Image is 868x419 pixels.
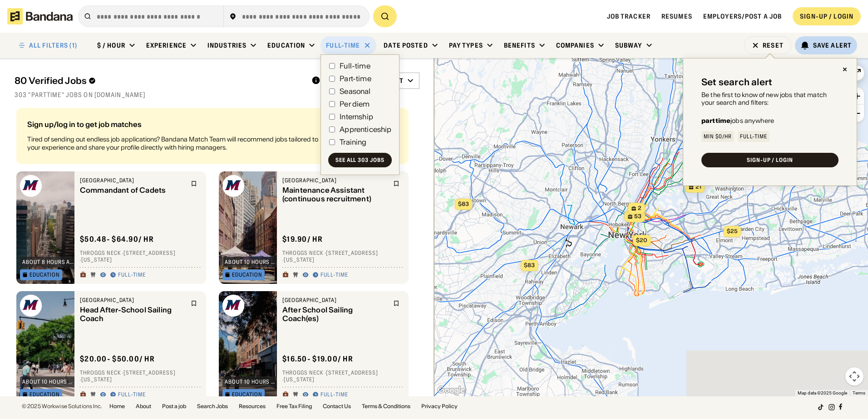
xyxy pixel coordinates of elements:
[282,186,388,203] div: Maintenance Assistant (continuous recruitment)
[80,177,185,184] div: [GEOGRAPHIC_DATA]
[30,272,60,278] div: Education
[524,262,535,268] span: $83
[267,41,305,49] div: Education
[20,175,42,197] img: SUNY Maritime College logo
[80,369,201,383] div: Throggs Neck · [STREET_ADDRESS] · [US_STATE]
[80,186,185,195] div: Commandant of Cadets
[701,77,772,88] div: Set search alert
[701,117,730,125] b: parttime
[207,41,247,49] div: Industries
[29,42,77,49] div: ALL FILTERS (1)
[740,134,768,139] div: Full-time
[340,126,391,133] div: Apprenticeship
[436,385,466,396] a: Open this area in Google Maps (opens a new window)
[30,392,60,397] div: Education
[638,205,641,212] span: 2
[282,249,403,263] div: Throggs Neck · [STREET_ADDRESS] · [US_STATE]
[747,157,793,163] div: SIGN-UP / LOGIN
[15,75,304,86] div: 80 Verified Jobs
[727,228,738,234] span: $25
[340,100,370,107] div: Per diem
[22,379,74,385] div: about 10 hours ago
[340,138,366,146] div: Training
[326,41,360,49] div: Full-time
[813,41,852,49] div: Save Alert
[222,295,244,317] img: SUNY Maritime College logo
[15,91,419,99] div: 303 "parttime" jobs on [DOMAIN_NAME]
[222,175,244,197] img: SUNY Maritime College logo
[449,41,483,49] div: Pay Types
[80,306,185,323] div: Head After-School Sailing Coach
[232,272,262,278] div: Education
[845,367,863,385] button: Map camera controls
[109,404,125,409] a: Home
[225,379,277,385] div: about 10 hours ago
[80,234,154,244] div: $ 50.48 - $64.90 / hr
[282,369,403,383] div: Throggs Neck · [STREET_ADDRESS] · [US_STATE]
[20,295,42,317] img: SUNY Maritime College logo
[162,404,186,409] a: Post a job
[118,391,146,399] div: Full-time
[97,41,125,49] div: $ / hour
[197,404,228,409] a: Search Jobs
[615,41,642,49] div: Subway
[323,404,351,409] a: Contact Us
[504,41,535,49] div: Benefits
[763,42,784,49] div: Reset
[340,88,370,95] div: Seasonal
[436,385,466,396] img: Google
[556,41,594,49] div: Companies
[282,297,388,304] div: [GEOGRAPHIC_DATA]
[80,297,185,304] div: [GEOGRAPHIC_DATA]
[661,12,692,20] a: Resumes
[7,8,73,24] img: Bandana logotype
[118,272,146,279] div: Full-time
[362,404,410,409] a: Terms & Conditions
[340,113,373,120] div: Internship
[800,12,853,20] div: SIGN-UP / LOGIN
[146,41,187,49] div: Experience
[282,234,323,244] div: $ 19.90 / hr
[239,404,266,409] a: Resources
[321,391,348,399] div: Full-time
[282,177,388,184] div: [GEOGRAPHIC_DATA]
[282,354,353,364] div: $ 16.50 - $19.00 / hr
[80,249,201,263] div: Throggs Neck · [STREET_ADDRESS] · [US_STATE]
[136,404,151,409] a: About
[421,404,458,409] a: Privacy Policy
[27,121,323,128] div: Sign up/log in to get job matches
[340,62,370,69] div: Full-time
[798,390,847,395] span: Map data ©2025 Google
[701,117,774,124] div: jobs anywhere
[384,41,428,49] div: Date Posted
[276,404,312,409] a: Free Tax Filing
[695,183,701,191] span: 21
[853,390,865,395] a: Terms (opens in new tab)
[232,392,262,397] div: Education
[335,157,385,163] div: See all 303 jobs
[340,75,371,82] div: Part-time
[321,272,348,279] div: Full-time
[634,213,641,220] span: 53
[15,104,419,396] div: grid
[704,134,732,139] div: Min $0/hr
[458,200,469,207] span: $83
[636,237,647,244] span: $20
[225,259,277,265] div: about 10 hours ago
[701,91,838,107] div: Be the first to know of new jobs that match your search and filters:
[607,12,651,20] a: Job Tracker
[22,404,102,409] div: © 2025 Workwise Solutions Inc.
[703,12,782,20] a: Employers/Post a job
[27,135,323,151] div: Tired of sending out endless job applications? Bandana Match Team will recommend jobs tailored to...
[80,354,155,364] div: $ 20.00 - $50.00 / hr
[282,306,388,323] div: After School Sailing Coach(es)
[22,259,74,265] div: about 8 hours ago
